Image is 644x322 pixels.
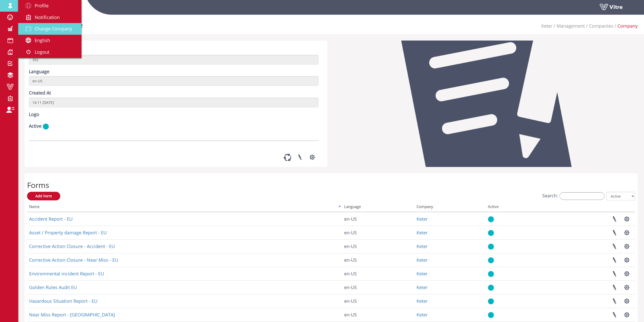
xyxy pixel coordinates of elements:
[29,298,97,304] a: Hazardous Situation Report - EU
[27,181,635,189] h2: Forms
[589,23,613,29] a: Companies
[342,226,414,239] td: en-US
[35,14,60,20] span: Notification
[342,253,414,267] td: en-US
[29,111,39,118] label: Logo
[541,23,552,29] a: Keter
[417,298,428,304] a: Keter
[417,243,428,249] a: Keter
[552,23,585,29] li: Management
[18,12,81,23] a: Notification
[27,203,342,212] th: Name: activate to sort column descending
[35,194,52,198] span: Add Form
[18,46,81,58] a: Logout
[29,271,104,277] a: Environmental incident Report - EU
[488,243,494,250] img: yes
[488,298,494,305] img: yes
[488,216,494,222] img: yes
[35,3,49,9] span: Profile
[417,257,428,263] a: Keter
[342,212,414,226] td: en-US
[18,23,81,35] a: Change Company
[488,285,494,291] img: yes
[27,192,60,200] a: Add Form
[29,90,51,96] label: Created At
[29,68,49,75] label: Language
[43,123,49,130] img: yes
[417,230,428,236] a: Keter
[35,26,72,32] span: Change Company
[342,267,414,280] td: en-US
[29,243,115,249] a: Corrective Action Closure - Accident - EU
[542,192,605,200] label: Search:
[613,23,638,29] li: Company
[342,294,414,308] td: en-US
[417,312,428,318] a: Keter
[29,230,107,236] a: Asset / Property damage Report - EU
[29,123,41,129] label: Active
[29,257,118,263] a: Corrective Action Closure - Near Miss - EU
[342,203,414,212] th: Language
[342,308,414,321] td: en-US
[488,312,494,318] img: yes
[18,35,81,46] a: English
[417,284,428,290] a: Keter
[342,280,414,294] td: en-US
[35,49,49,55] span: Logout
[29,312,115,318] a: Near Miss Report - [GEOGRAPHIC_DATA]
[342,239,414,253] td: en-US
[29,216,73,222] a: Accident Report - EU
[486,203,536,212] th: Active
[488,271,494,277] img: yes
[414,203,486,212] th: Company
[417,271,428,277] a: Keter
[488,257,494,263] img: yes
[559,192,605,200] input: Search:
[488,230,494,236] img: yes
[35,37,50,43] span: English
[417,216,428,222] a: Keter
[29,284,77,290] a: Golden Rules Audit EU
